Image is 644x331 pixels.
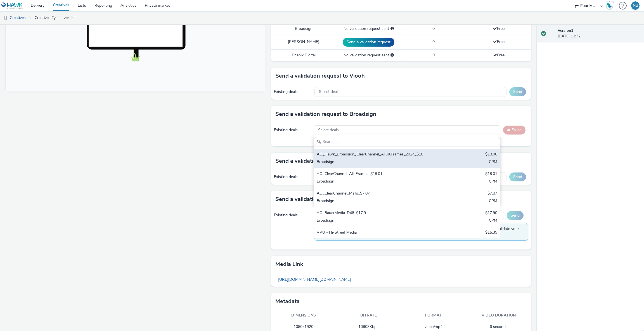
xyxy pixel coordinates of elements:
[485,210,497,217] div: $17.90
[317,218,436,224] div: Broadsign
[32,11,79,25] a: Creative : Tyler - vertical
[274,127,311,133] div: Existing deals
[493,52,505,58] span: Free
[274,174,312,180] div: Existing deals
[493,39,505,44] span: Free
[275,274,354,285] a: [URL][DOMAIN_NAME][DOMAIN_NAME]
[489,179,497,185] div: CPM
[485,152,497,158] div: $18.00
[605,1,614,10] img: Hawk Academy
[485,171,497,178] div: $18.01
[275,195,385,203] h3: Send a validation request to Phenix Digital
[432,52,435,58] span: 0
[317,152,436,158] div: AO_Hawk_Broadsign_ClearChannel_AllUKFrames_2024_$18
[432,39,435,44] span: 0
[314,137,500,147] input: Search......
[558,28,573,33] strong: Version 1
[275,297,300,306] h3: Metadata
[3,15,8,21] img: dooh
[317,210,436,217] div: AO_BauerMedia_D48_$17.9
[339,52,398,58] div: No validation request sent
[493,26,505,31] span: Free
[319,90,342,94] span: Select deals...
[390,26,394,32] div: Please select a deal below and click on Send to send a validation request to Broadsign.
[275,72,365,80] h3: Send a validation request to Viooh
[390,52,394,58] div: Please select a deal below and click on Send to send a validation request to Phenix Digital.
[633,1,638,10] div: NB
[558,28,640,39] div: [DATE] 11:32
[317,191,436,197] div: AO_ClearChannel_Malls_$7.87
[339,26,398,32] div: No validation request sent
[275,110,376,118] h3: Send a validation request to Broadsign
[317,171,436,178] div: AO_ClearChannel_All_Frames_$18.01
[274,212,311,218] div: Existing deals
[401,310,466,321] th: Format
[509,172,526,181] button: Send
[507,211,524,220] button: Send
[318,128,341,133] span: Select deals...
[489,237,497,244] div: CPM
[489,218,497,224] div: CPM
[503,126,525,135] button: Failed
[487,191,497,197] div: $7.87
[509,87,526,96] button: Send
[466,310,531,321] th: Video duration
[274,89,312,95] div: Existing deals
[489,198,497,205] div: CPM
[432,26,435,31] span: 0
[1,2,23,9] img: undefined Logo
[489,159,497,165] div: CPM
[275,157,383,165] h3: Send a validation request to MyAdbooker
[605,1,616,10] a: Hawk Academy
[271,49,336,61] td: Phenix Digital
[317,198,436,205] div: Broadsign
[336,310,401,321] th: Bitrate
[343,38,394,47] button: Send a validation request
[317,159,436,165] div: Broadsign
[271,23,336,35] td: Broadsign
[317,179,436,185] div: Broadsign
[317,237,436,244] div: Broadsign
[275,260,303,268] h3: Media link
[485,230,497,236] div: $15.39
[317,230,436,236] div: VVU - Hi-Street Media
[271,310,336,321] th: Dimensions
[271,35,336,49] td: [PERSON_NAME]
